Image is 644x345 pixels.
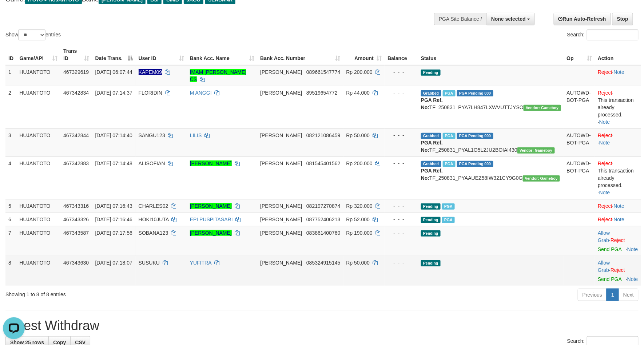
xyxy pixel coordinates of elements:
[260,203,302,209] span: [PERSON_NAME]
[16,226,60,256] td: HUJANTOTO
[564,44,595,65] th: Op: activate to sort column ascending
[187,44,258,65] th: Bank Acc. Name: activate to sort column ascending
[136,44,187,65] th: User ID: activate to sort column ascending
[418,156,564,199] td: TF_250831_PYAAUEZ58IW321CY9G0G
[16,65,60,86] td: HUJANTOTO
[595,213,641,226] td: ·
[387,68,415,76] div: - - -
[611,237,625,243] a: Reject
[346,69,373,75] span: Rp 200.000
[595,199,641,213] td: ·
[95,160,132,166] span: [DATE] 07:14:48
[421,161,441,167] span: Grabbed
[587,29,639,40] input: Search:
[260,217,302,222] span: [PERSON_NAME]
[260,160,302,166] span: [PERSON_NAME]
[306,260,340,266] span: Copy 085324915145 to clipboard
[190,90,212,96] a: M ANGGI
[5,199,16,213] td: 5
[599,190,610,195] a: Note
[595,256,641,286] td: ·
[611,267,625,273] a: Reject
[16,156,60,199] td: HUJANTOTO
[595,156,641,199] td: · ·
[139,69,162,75] span: Nama rekening ada tanda titik/strip, harap diedit
[387,216,415,223] div: - - -
[524,105,561,111] span: Vendor URL: https://payment21.1velocity.biz
[595,226,641,256] td: ·
[260,69,302,75] span: [PERSON_NAME]
[387,132,415,139] div: - - -
[346,90,370,96] span: Rp 44.000
[95,217,132,222] span: [DATE] 07:16:46
[190,69,247,82] a: IMAM [PERSON_NAME] CS
[3,3,25,25] button: Open LiveChat chat widget
[16,128,60,156] td: HUJANTOTO
[598,260,611,273] span: ·
[599,119,610,125] a: Note
[614,69,625,75] a: Note
[346,260,370,266] span: Rp 50.000
[434,13,486,25] div: PGA Site Balance /
[306,203,340,209] span: Copy 082197270874 to clipboard
[595,44,641,65] th: Action
[457,90,493,96] span: PGA Pending
[421,140,443,153] b: PGA Ref. No:
[421,90,441,96] span: Grabbed
[595,128,641,156] td: · ·
[260,132,302,138] span: [PERSON_NAME]
[5,86,16,128] td: 2
[627,246,638,252] a: Note
[595,86,641,128] td: · ·
[614,217,625,222] a: Note
[598,260,610,273] a: Allow Grab
[564,128,595,156] td: AUTOWD-BOT-PGA
[95,260,132,266] span: [DATE] 07:18:07
[18,29,45,40] select: Showentries
[346,230,373,236] span: Rp 190.000
[16,256,60,286] td: HUJANTOTO
[95,132,132,138] span: [DATE] 07:14:40
[442,203,455,210] span: Marked by aeoriko
[63,69,89,75] span: 467329619
[16,44,60,65] th: Game/API: activate to sort column ascending
[95,69,132,75] span: [DATE] 06:07:44
[346,217,370,222] span: Rp 52.000
[16,199,60,213] td: HUJANTOTO
[139,260,160,266] span: SUSUKU
[598,69,612,75] a: Reject
[598,246,621,252] a: Send PGA
[387,259,415,266] div: - - -
[443,90,456,96] span: Marked by aeozaky
[5,128,16,156] td: 3
[16,213,60,226] td: HUJANTOTO
[257,44,343,65] th: Bank Acc. Number: activate to sort column ascending
[63,217,89,222] span: 467343326
[63,160,89,166] span: 467342883
[190,132,202,138] a: LILIS
[5,156,16,199] td: 4
[385,44,418,65] th: Balance
[457,133,493,139] span: PGA Pending
[443,161,456,167] span: Marked by aeozaky
[306,69,340,75] span: Copy 089661547774 to clipboard
[5,288,263,298] div: Showing 1 to 8 of 8 entries
[598,167,638,189] div: This transaction already processed.
[598,160,612,166] a: Reject
[564,156,595,199] td: AUTOWD-BOT-PGA
[306,160,340,166] span: Copy 081545401562 to clipboard
[5,44,16,65] th: ID
[346,132,370,138] span: Rp 50.000
[190,230,232,236] a: [PERSON_NAME]
[5,29,61,40] label: Show entries
[5,256,16,286] td: 8
[598,203,612,209] a: Reject
[598,96,638,118] div: This transaction already processed.
[418,44,564,65] th: Status
[16,86,60,128] td: HUJANTOTO
[598,217,612,222] a: Reject
[554,13,611,25] a: Run Auto-Refresh
[421,133,441,139] span: Grabbed
[421,97,443,110] b: PGA Ref. No:
[346,160,373,166] span: Rp 200.000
